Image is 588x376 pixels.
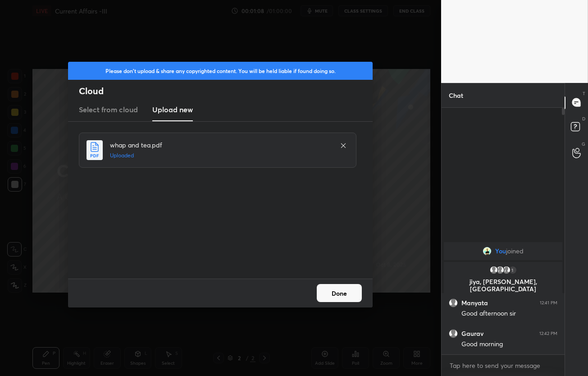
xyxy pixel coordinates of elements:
img: default.png [449,298,458,307]
h4: whap and tea.pdf [110,140,331,150]
div: 1 [508,266,517,275]
p: T [583,90,585,97]
div: 12:42 PM [539,331,557,336]
h2: Cloud [79,85,373,97]
h6: Manyata [461,299,488,307]
img: default.png [501,266,511,275]
span: joined [506,248,524,255]
h5: Uploaded [110,151,331,160]
p: jiya, [PERSON_NAME], [GEOGRAPHIC_DATA] [449,278,557,293]
p: D [582,115,585,122]
div: Good afternoon sir [461,309,557,318]
p: Chat [442,83,470,107]
h3: Upload new [152,104,193,115]
img: default.png [489,266,498,275]
div: Please don't upload & share any copyrighted content. You will be held liable if found doing so. [68,62,373,80]
span: You [495,248,506,255]
img: default.png [449,329,458,338]
div: Good morning [461,340,557,349]
button: Done [317,284,362,302]
div: grid [442,240,565,354]
img: cbb332b380cd4d0a9bcabf08f684c34f.jpg [483,247,492,256]
h6: Gaurav [461,330,483,338]
p: G [582,141,585,147]
img: default.png [495,266,504,275]
div: 12:41 PM [540,300,557,306]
